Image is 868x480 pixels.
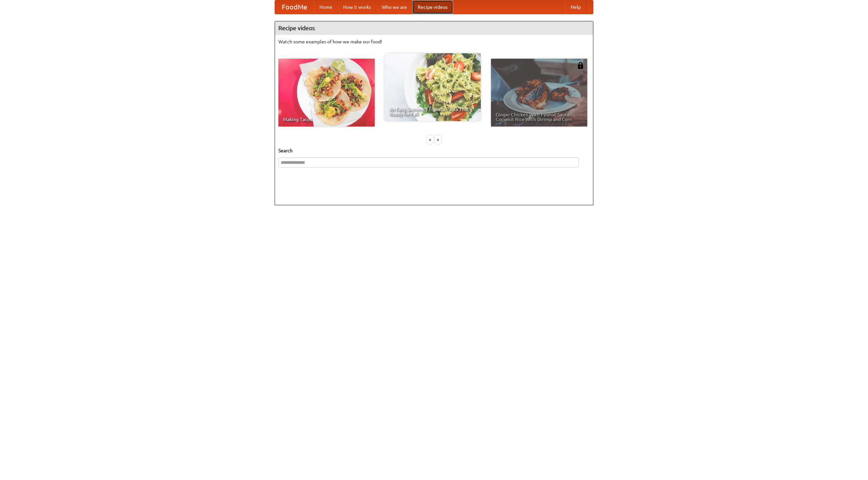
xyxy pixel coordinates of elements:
a: Help [565,0,586,14]
div: « [427,135,433,144]
a: How it works [338,0,376,14]
span: An Easy, Summery Tomato Pasta That's Ready for Fall [389,107,476,116]
img: 483408.png [577,62,584,69]
div: » [435,135,441,144]
a: Home [314,0,338,14]
p: Watch some examples of how we make our food! [278,38,590,45]
a: Making Tacos [278,59,375,127]
a: Who we are [376,0,412,14]
a: Recipe videos [412,0,453,14]
a: An Easy, Summery Tomato Pasta That's Ready for Fall [384,53,481,121]
span: Making Tacos [283,117,370,122]
h4: Recipe videos [275,21,593,35]
h5: Search [278,147,590,154]
a: FoodMe [275,0,314,14]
